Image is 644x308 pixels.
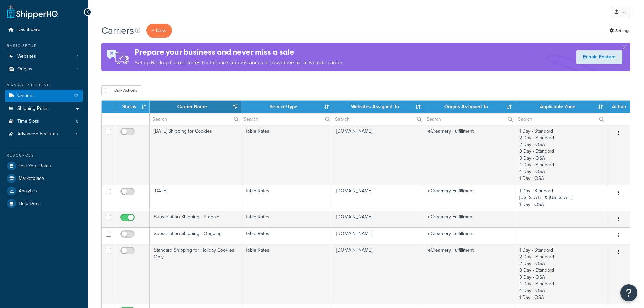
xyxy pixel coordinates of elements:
li: Time Slots [5,115,83,128]
a: Dashboard [5,24,83,36]
a: Analytics [5,185,83,197]
th: Service/Type: activate to sort column ascending [241,101,332,113]
th: Websites Assigned To: activate to sort column ascending [332,101,424,113]
button: Open Resource Center [620,284,637,301]
span: Time Slots [17,119,39,124]
a: Test Your Rates [5,160,83,172]
span: Help Docs [19,201,41,207]
a: Help Docs [5,197,83,210]
a: Advanced Features 5 [5,128,83,140]
td: Standard Shipping for Holiday Cookies Only [150,244,241,304]
td: Table Rates [241,125,332,185]
td: eCreamery Fulfillment [424,227,515,244]
li: Advanced Features [5,128,83,140]
th: Origins Assigned To: activate to sort column ascending [424,101,515,113]
span: 42 [74,93,78,99]
td: eCreamery Fulfillment [424,211,515,227]
div: Manage Shipping [5,82,83,88]
span: Advanced Features [17,131,58,137]
td: 1 Day - Standard 2 Day - Standard 2 Day - OSA 3 Day - Standard 3 Day - OSA 4 Day - Standard 4 Day... [515,244,606,304]
span: 5 [76,131,78,137]
td: [DATE] [150,185,241,211]
input: Search [241,113,332,125]
a: Origins 1 [5,63,83,75]
button: Bulk Actions [101,85,141,95]
td: eCreamery Fulfillment [424,185,515,211]
a: Enable Feature [576,50,622,64]
a: Settings [609,26,630,35]
th: Applicable Zone: activate to sort column ascending [515,101,606,113]
a: Websites 1 [5,50,83,63]
td: Table Rates [241,185,332,211]
td: Table Rates [241,244,332,304]
th: Action [606,101,630,113]
td: [DOMAIN_NAME] [332,185,424,211]
span: Origins [17,66,32,72]
a: Marketplace [5,172,83,185]
td: Subscription Shipping - Ongoing [150,227,241,244]
span: 1 [77,66,78,72]
td: [DOMAIN_NAME] [332,244,424,304]
a: Time Slots 0 [5,115,83,128]
td: [DOMAIN_NAME] [332,125,424,185]
h4: Prepare your business and never miss a sale [135,47,343,58]
td: 1 Day - Standard 2 Day - Standard 2 Day - OSA 3 Day - Standard 3 Day - OSA 4 Day - Standard 4 Day... [515,125,606,185]
td: Table Rates [241,211,332,227]
td: Subscription Shipping - Prepaid [150,211,241,227]
span: 0 [76,119,78,124]
div: Resources [5,152,83,158]
th: Status: activate to sort column ascending [115,101,150,113]
p: Set up Backup Carrier Rates for the rare circumstances of downtime for a live rate carrier. [135,58,343,67]
td: eCreamery Fulfillment [424,244,515,304]
span: Websites [17,54,36,60]
input: Search [332,113,423,125]
a: Carriers 42 [5,90,83,102]
td: eCreamery Fulfillment [424,125,515,185]
li: Origins [5,63,83,75]
span: Analytics [19,188,37,194]
td: [DATE] Shipping for Cookies [150,125,241,185]
span: Carriers [17,93,34,99]
button: + New [146,24,172,38]
th: Carrier Name: activate to sort column ascending [150,101,241,113]
td: Table Rates [241,227,332,244]
a: Shipping Rules [5,102,83,115]
span: Marketplace [19,176,44,182]
span: 1 [77,54,78,60]
li: Websites [5,50,83,63]
h1: Carriers [101,24,134,37]
td: [DOMAIN_NAME] [332,227,424,244]
input: Search [424,113,515,125]
td: 1 Day - Standard [US_STATE] & [US_STATE] 1 Day - OSA [515,185,606,211]
div: Basic Setup [5,43,83,49]
a: ShipperHQ Home [7,5,58,19]
li: Carriers [5,90,83,102]
span: Dashboard [17,27,40,33]
span: Shipping Rules [17,106,49,112]
input: Search [150,113,241,125]
input: Search [515,113,606,125]
td: [DOMAIN_NAME] [332,211,424,227]
img: ad-rules-rateshop-fe6ec290ccb7230408bd80ed9643f0289d75e0ffd9eb532fc0e269fcd187b520.png [101,43,135,71]
span: Test Your Rates [19,163,51,169]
